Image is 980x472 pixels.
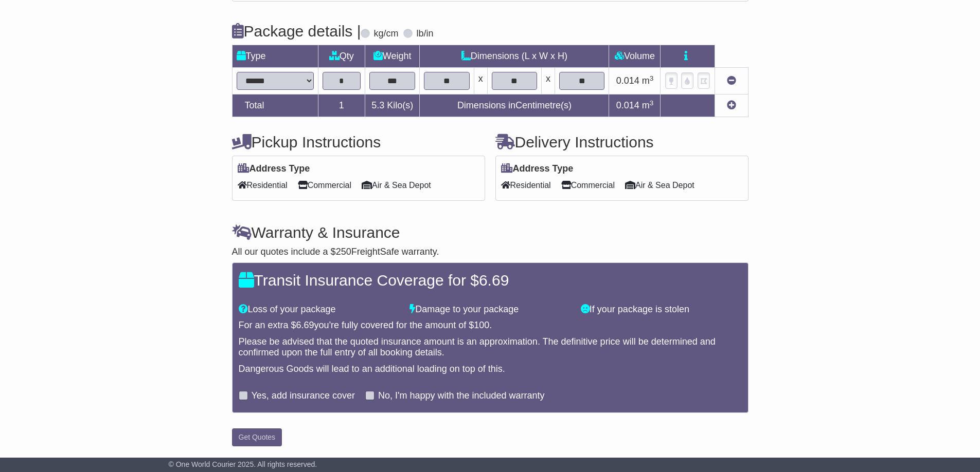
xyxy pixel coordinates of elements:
span: 250 [336,247,351,257]
td: x [542,68,555,95]
span: 100 [474,320,489,330]
span: Commercial [561,177,615,193]
div: Please be advised that the quoted insurance amount is an approximation. The definitive price will... [239,336,742,358]
h4: Package details | [232,23,361,40]
span: Commercial [298,177,351,193]
span: Residential [238,177,288,193]
span: m [642,100,654,110]
label: Address Type [501,163,574,175]
div: If your package is stolen [576,304,747,315]
h4: Delivery Instructions [495,134,749,150]
label: No, I'm happy with the included warranty [378,390,545,402]
span: Air & Sea Depot [362,177,431,193]
td: Weight [365,45,420,68]
button: Get Quotes [232,428,282,446]
span: Residential [501,177,551,193]
h4: Transit Insurance Coverage for $ [239,272,742,289]
h4: Warranty & Insurance [232,224,749,241]
a: Add new item [727,100,736,110]
div: Dangerous Goods will lead to an additional loading on top of this. [239,364,742,375]
span: Air & Sea Depot [625,177,694,193]
sup: 3 [650,74,654,82]
td: Type [232,45,318,68]
td: Total [232,95,318,117]
div: Loss of your package [234,304,405,315]
td: x [474,68,487,95]
td: Dimensions (L x W x H) [420,45,609,68]
label: Yes, add insurance cover [252,390,355,402]
h4: Pickup Instructions [232,134,485,150]
div: All our quotes include a $ FreightSafe warranty. [232,247,749,258]
div: For an extra $ you're fully covered for the amount of $ . [239,320,742,331]
td: 1 [318,95,365,117]
sup: 3 [650,99,654,107]
span: 6.69 [479,272,509,289]
td: Kilo(s) [365,95,420,117]
a: Remove this item [727,75,736,86]
div: Damage to your package [404,304,576,315]
label: Address Type [238,163,310,175]
td: Qty [318,45,365,68]
label: kg/cm [373,28,398,40]
span: 0.014 [616,100,639,110]
span: 6.69 [296,320,314,330]
span: 5.3 [371,100,384,110]
span: 0.014 [616,75,639,86]
span: m [642,75,654,86]
td: Dimensions in Centimetre(s) [420,95,609,117]
span: © One World Courier 2025. All rights reserved. [169,460,317,468]
td: Volume [609,45,661,68]
label: lb/in [416,28,433,40]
